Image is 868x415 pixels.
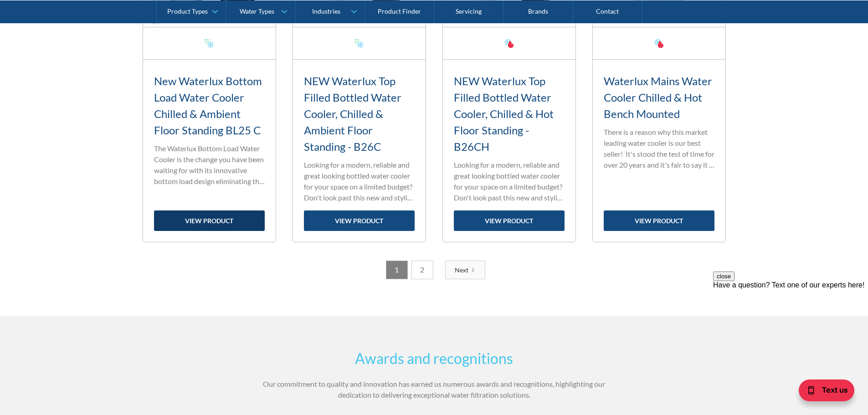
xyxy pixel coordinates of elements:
div: Water Types [240,7,274,15]
p: Our commitment to quality and innovation has earned us numerous awards and recognitions, highligh... [257,379,612,400]
iframe: podium webchat widget prompt [713,272,868,381]
h3: NEW Waterlux Top Filled Bottled Water Cooler, Chilled & Ambient Floor Standing - B26C [304,73,415,155]
div: Industries [312,7,340,15]
a: 2 [411,261,433,279]
h3: Waterlux Mains Water Cooler Chilled & Hot Bench Mounted [604,73,714,122]
a: view product [304,210,415,231]
p: Looking for a modern, reliable and great looking bottled water cooler for your space on a limited... [304,159,415,203]
div: Next [455,265,468,275]
p: There is a reason why this market leading water cooler is our best seller! It's stood the test of... [604,127,714,170]
a: view product [604,210,714,231]
iframe: podium webchat widget bubble [777,369,868,415]
p: Looking for a modern, reliable and great looking bottled water cooler for your space on a limited... [454,159,565,203]
p: The Waterlux Bottom Load Water Cooler is the change you have been waiting for with its innovative... [154,143,265,187]
h2: Awards and recognitions [257,348,612,369]
div: Product Types [167,7,208,15]
h3: New Waterlux Bottom Load Water Cooler Chilled & Ambient Floor Standing BL25 C [154,73,265,138]
a: view product [454,210,565,231]
a: view product [154,210,265,231]
a: Next Page [445,261,485,279]
h3: NEW Waterlux Top Filled Bottled Water Cooler, Chilled & Hot Floor Standing - B26CH [454,73,565,155]
div: List [143,261,726,279]
a: 1 [386,261,408,279]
